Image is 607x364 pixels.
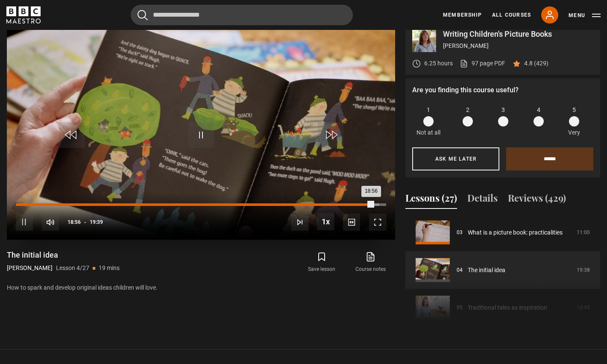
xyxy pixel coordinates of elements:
button: Fullscreen [369,214,386,231]
input: Search [131,5,353,25]
span: - [84,219,86,225]
span: 2 [466,106,469,114]
button: Next Lesson [291,214,308,231]
button: Submit the search query [138,10,148,21]
p: Writing Children's Picture Books [443,30,593,38]
button: Save lesson [297,250,346,275]
button: Ask me later [412,147,499,170]
svg: BBC Maestro [6,6,41,23]
video-js: Video Player [7,21,395,240]
p: 19 mins [99,264,120,273]
p: Not at all [416,128,440,137]
p: Very [566,128,582,137]
span: 18:56 [67,214,81,230]
span: 5 [572,106,576,114]
span: 3 [501,106,505,114]
button: Playback Rate [317,213,334,230]
span: 19:39 [90,214,103,230]
p: 6.25 hours [424,59,453,68]
button: Details [467,191,498,209]
div: Progress Bar [16,203,386,206]
p: [PERSON_NAME] [7,264,53,273]
button: Captions [343,214,360,231]
button: Mute [42,214,59,231]
p: [PERSON_NAME] [443,41,593,50]
span: 4 [537,106,540,114]
a: Course notes [346,250,395,275]
button: Lessons (27) [405,191,457,209]
a: Membership [443,11,482,19]
p: How to spark and develop original ideas children will love. [7,283,395,292]
span: 1 [427,106,430,114]
button: Reviews (429) [508,191,566,209]
a: What is a picture book: practicalities [468,228,563,237]
a: All Courses [492,11,531,19]
a: The initial idea [468,266,505,275]
p: Are you finding this course useful? [412,85,593,95]
p: Lesson 4/27 [56,264,89,273]
button: Pause [16,214,33,231]
a: 97 page PDF [460,59,505,68]
h1: The initial idea [7,250,120,260]
button: Toggle navigation [569,11,601,20]
p: 4.8 (429) [524,59,548,68]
